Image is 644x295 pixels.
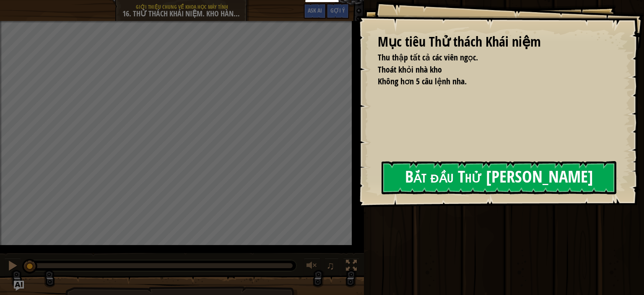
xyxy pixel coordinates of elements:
[378,64,442,75] span: Thoát khỏi nhà kho
[326,259,335,272] span: ♫
[330,6,345,14] span: Gợi ý
[304,3,326,19] button: Ask AI
[367,64,613,76] li: Thoát khỏi nhà kho
[4,258,21,275] button: Ctrl + P: Pause
[304,258,320,275] button: Tùy chỉnh âm lượng
[14,281,24,291] button: Ask AI
[382,161,616,194] button: Bắt đầu Thử [PERSON_NAME]
[367,52,613,64] li: Thu thập tất cả các viên ngọc.
[378,76,467,87] span: Không hơn 5 câu lệnh nha.
[367,76,613,88] li: Không hơn 5 câu lệnh nha.
[308,6,322,14] span: Ask AI
[378,32,615,52] div: Mục tiêu Thử thách Khái niệm
[378,52,478,63] span: Thu thập tất cả các viên ngọc.
[343,258,360,275] button: Bật tắt chế độ toàn màn hình
[325,258,339,275] button: ♫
